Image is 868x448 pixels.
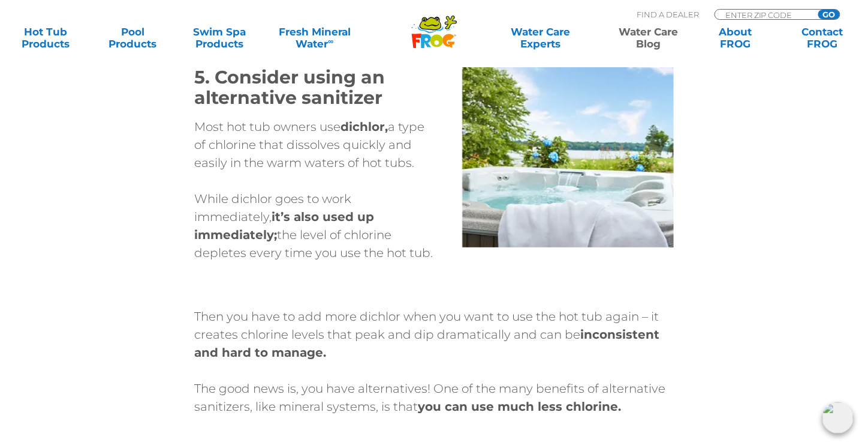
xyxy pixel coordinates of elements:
a: Swim SpaProducts [186,26,254,50]
a: ContactFROG [788,26,856,50]
img: openIcon [822,402,854,434]
p: Most hot tub owners use a type of chlorine that dissolves quickly and easily in the warm waters o... [194,118,434,172]
p: While dichlor goes to work immediately, the level of chlorine depletes every time you use the hot... [194,190,434,262]
p: The good news is, you have alternatives! One of the many benefits of alternative sanitizers, like... [194,380,674,416]
img: Outdoor Hot Tub with Towel on It [434,67,674,247]
strong: you can use much less chlorine. [418,399,621,414]
p: Then you have to add more dichlor when you want to use the hot tub again – it creates chlorine le... [194,307,674,362]
a: AboutFROG [702,26,770,50]
a: Water CareExperts [486,26,595,50]
a: Hot TubProducts [12,26,80,50]
strong: it’s also used up immediately; [194,210,374,242]
input: Zip Code Form [724,10,805,20]
input: GO [818,10,840,19]
a: PoolProducts [99,26,167,50]
a: Fresh MineralWater∞ [272,26,357,50]
sup: ∞ [328,37,333,46]
strong: dichlor, [340,120,388,134]
h1: 5. Consider using an alternative sanitizer [194,67,434,108]
p: Find A Dealer [637,9,699,20]
a: Water CareBlog [615,26,683,50]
